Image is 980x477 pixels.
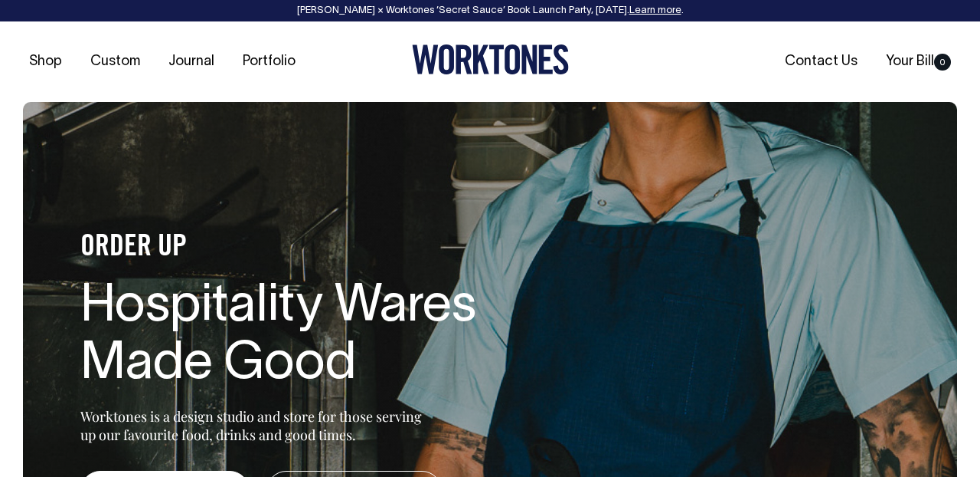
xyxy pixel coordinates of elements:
span: 0 [934,54,951,71]
div: [PERSON_NAME] × Worktones ‘Secret Sauce’ Book Launch Party, [DATE]. . [15,5,965,16]
h4: ORDER UP [80,232,570,264]
a: Portfolio [237,49,302,74]
a: Learn more [629,6,681,15]
h1: Hospitality Wares Made Good [80,279,570,394]
a: Shop [23,49,68,74]
p: Worktones is a design studio and store for those serving up our favourite food, drinks and good t... [80,407,429,444]
a: Journal [162,49,220,74]
a: Custom [84,49,146,74]
a: Your Bill0 [880,49,957,74]
a: Contact Us [779,49,864,74]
